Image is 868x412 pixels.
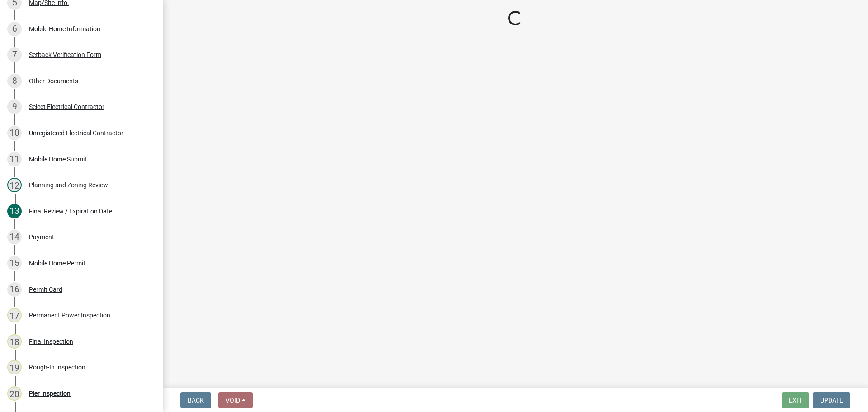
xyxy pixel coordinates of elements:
div: 13 [7,204,22,218]
div: 14 [7,230,22,244]
div: Unregistered Electrical Contractor [29,130,123,136]
div: Pier Inspection [29,390,71,397]
div: 9 [7,99,22,114]
div: 8 [7,74,22,88]
div: 10 [7,126,22,140]
div: 6 [7,22,22,36]
button: Void [218,392,253,408]
button: Exit [782,392,809,408]
div: Mobile Home Submit [29,156,87,162]
div: Rough-In Inspection [29,364,85,370]
div: 17 [7,308,22,322]
div: Planning and Zoning Review [29,182,108,188]
button: Update [813,392,850,408]
div: Mobile Home Information [29,26,100,32]
div: Other Documents [29,78,78,84]
span: Update [820,397,843,404]
div: Final Inspection [29,338,73,345]
div: 7 [7,47,22,62]
div: 12 [7,178,22,192]
div: Permanent Power Inspection [29,312,110,318]
div: 11 [7,152,22,166]
button: Back [180,392,211,408]
div: Mobile Home Permit [29,260,85,266]
div: 18 [7,334,22,349]
div: Payment [29,234,54,240]
span: Void [226,397,240,404]
div: Final Review / Expiration Date [29,208,112,214]
div: Permit Card [29,286,62,293]
div: 20 [7,386,22,401]
div: 19 [7,360,22,374]
div: Select Electrical Contractor [29,104,104,110]
span: Back [188,397,204,404]
div: 15 [7,256,22,270]
div: Setback Verification Form [29,52,101,58]
div: 16 [7,282,22,297]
